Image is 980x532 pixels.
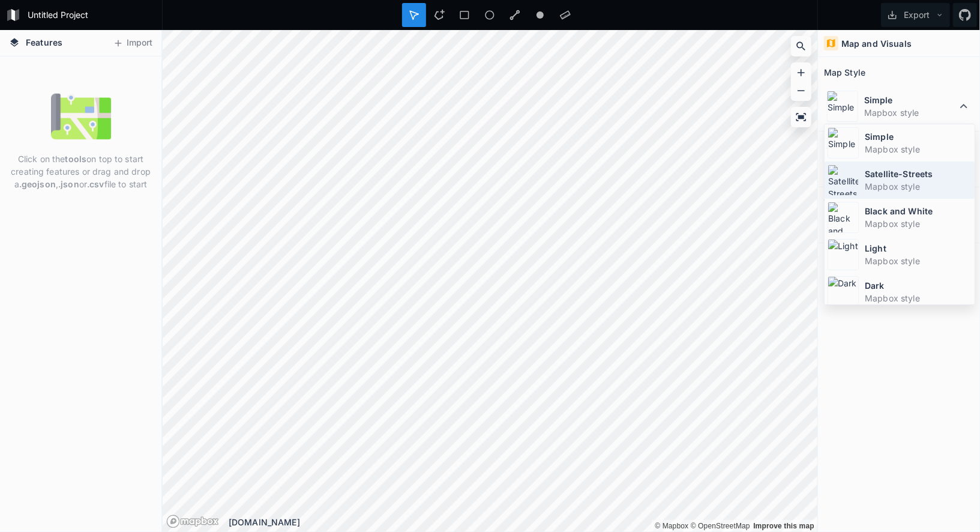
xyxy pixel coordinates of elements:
dt: Simple [865,130,972,143]
strong: .csv [87,179,104,189]
img: Satellite-Streets [828,165,859,196]
dd: Mapbox style [865,143,972,156]
img: Simple [828,127,859,159]
h4: Map and Visuals [841,37,912,50]
dt: Dark [865,279,972,292]
dt: Simple [864,94,957,106]
strong: .geojson [19,179,56,189]
dt: Satellite-Streets [865,168,972,180]
dt: Black and White [865,205,972,217]
img: empty [51,86,111,147]
dd: Mapbox style [865,180,972,193]
a: Map feedback [753,522,814,530]
dd: Mapbox style [865,255,972,267]
img: Light [828,239,859,270]
dd: Mapbox style [865,217,972,230]
dd: Mapbox style [865,292,972,304]
a: Mapbox logo [166,515,219,528]
img: Simple [827,91,858,122]
a: Mapbox [655,522,688,530]
p: Click on the on top to start creating features or drag and drop a , or file to start [9,153,152,190]
span: Features [26,36,62,49]
button: Export [881,3,950,27]
strong: tools [65,154,86,164]
dt: Light [865,242,972,255]
h2: Map Style [824,63,865,82]
dd: Mapbox style [864,106,957,119]
img: Black and White [828,202,859,233]
div: [DOMAIN_NAME] [229,516,817,528]
strong: .json [58,179,79,189]
img: Dark [828,276,859,307]
button: Import [107,34,158,53]
a: OpenStreetMap [691,522,750,530]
